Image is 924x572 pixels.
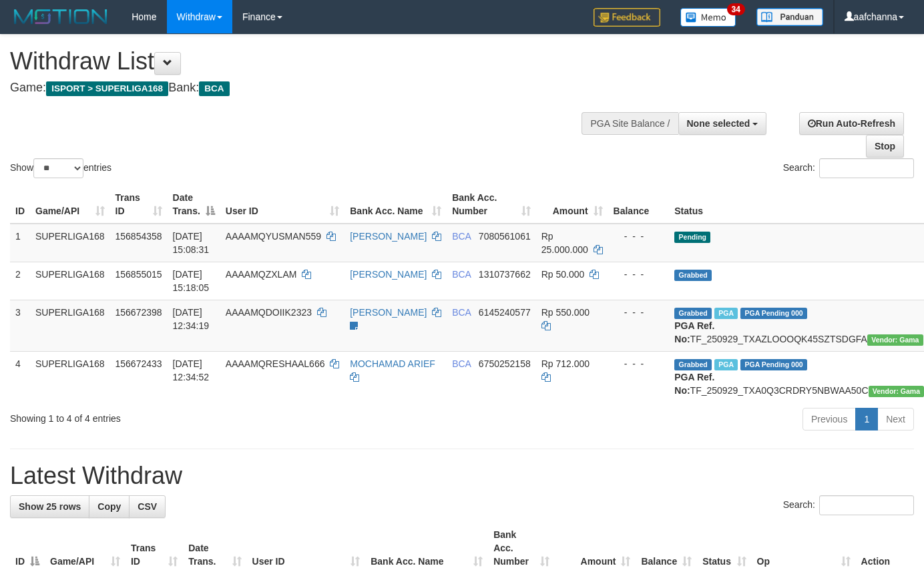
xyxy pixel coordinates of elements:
[350,307,427,318] a: [PERSON_NAME]
[350,231,427,242] a: [PERSON_NAME]
[727,3,745,15] span: 34
[129,495,166,518] a: CSV
[10,81,603,95] h4: Game: Bank:
[226,358,325,369] span: AAAAMQRESHAAL666
[740,308,807,319] span: PGA Pending
[168,186,220,224] th: Date Trans.: activate to sort column descending
[10,406,375,425] div: Showing 1 to 4 of 4 entries
[89,495,130,518] a: Copy
[614,268,664,281] div: - - -
[10,300,30,351] td: 3
[10,224,30,262] td: 1
[173,231,210,255] span: [DATE] 15:08:31
[226,231,321,242] span: AAAAMQYUSMAN559
[350,269,427,280] a: [PERSON_NAME]
[866,135,904,158] a: Stop
[30,224,110,262] td: SUPERLIGA168
[614,306,664,319] div: - - -
[479,269,531,280] span: Copy 1310737662 to clipboard
[740,359,807,370] span: PGA Pending
[674,308,712,319] span: Grabbed
[199,81,229,96] span: BCA
[97,501,121,512] span: Copy
[10,48,603,75] h1: Withdraw List
[173,307,210,331] span: [DATE] 12:34:19
[479,358,531,369] span: Copy 6750252158 to clipboard
[220,186,344,224] th: User ID: activate to sort column ascending
[10,186,30,224] th: ID
[30,300,110,351] td: SUPERLIGA168
[674,320,714,344] b: PGA Ref. No:
[536,186,608,224] th: Amount: activate to sort column ascending
[479,307,531,318] span: Copy 6145240577 to clipboard
[10,7,111,27] img: MOTION_logo.png
[452,307,471,318] span: BCA
[10,463,914,489] h1: Latest Withdraw
[30,186,110,224] th: Game/API: activate to sort column ascending
[46,81,168,96] span: ISPORT > SUPERLIGA168
[452,269,471,280] span: BCA
[819,495,914,515] input: Search:
[756,8,823,26] img: panduan.png
[783,495,914,515] label: Search:
[344,186,447,224] th: Bank Acc. Name: activate to sort column ascending
[10,495,89,518] a: Show 25 rows
[10,351,30,402] td: 4
[687,118,750,129] span: None selected
[447,186,536,224] th: Bank Acc. Number: activate to sort column ascending
[350,358,435,369] a: MOCHAMAD ARIEF
[674,270,712,281] span: Grabbed
[173,358,210,382] span: [DATE] 12:34:52
[541,307,590,318] span: Rp 550.000
[452,358,471,369] span: BCA
[115,307,162,318] span: 156672398
[674,359,712,370] span: Grabbed
[479,231,531,242] span: Copy 7080561061 to clipboard
[714,359,738,370] span: Marked by aafsoycanthlai
[173,269,210,293] span: [DATE] 15:18:05
[582,112,678,135] div: PGA Site Balance /
[594,8,660,27] img: Feedback.jpg
[115,231,162,242] span: 156854358
[30,262,110,300] td: SUPERLIGA168
[714,308,738,319] span: Marked by aafsoycanthlai
[608,186,670,224] th: Balance
[138,501,157,512] span: CSV
[799,112,904,135] a: Run Auto-Refresh
[226,269,297,280] span: AAAAMQZXLAM
[541,231,588,255] span: Rp 25.000.000
[855,408,878,431] a: 1
[10,262,30,300] td: 2
[541,358,590,369] span: Rp 712.000
[452,231,471,242] span: BCA
[867,334,923,346] span: Vendor URL: https://trx31.1velocity.biz
[614,357,664,370] div: - - -
[10,158,111,178] label: Show entries
[115,269,162,280] span: 156855015
[674,232,710,243] span: Pending
[783,158,914,178] label: Search:
[614,230,664,243] div: - - -
[877,408,914,431] a: Next
[802,408,856,431] a: Previous
[674,372,714,396] b: PGA Ref. No:
[226,307,312,318] span: AAAAMQDOIIK2323
[680,8,736,27] img: Button%20Memo.svg
[19,501,81,512] span: Show 25 rows
[541,269,585,280] span: Rp 50.000
[115,358,162,369] span: 156672433
[110,186,168,224] th: Trans ID: activate to sort column ascending
[33,158,83,178] select: Showentries
[819,158,914,178] input: Search:
[30,351,110,402] td: SUPERLIGA168
[678,112,767,135] button: None selected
